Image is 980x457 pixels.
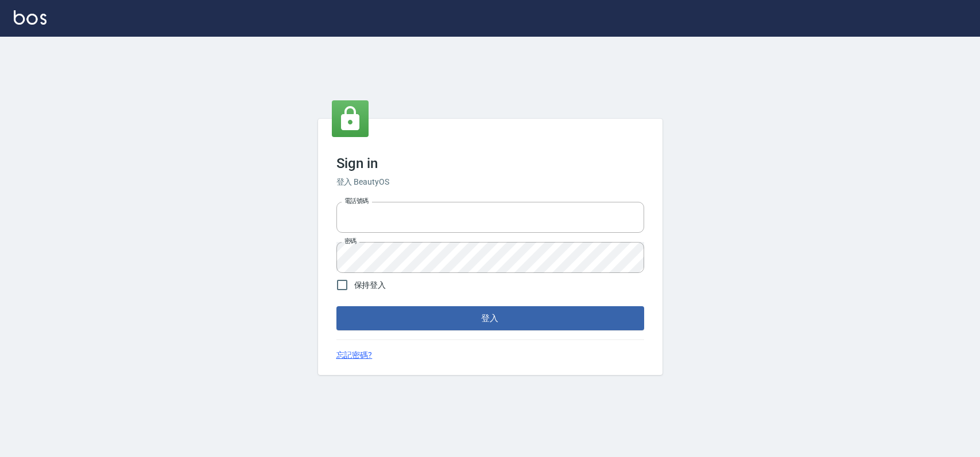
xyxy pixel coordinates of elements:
img: Logo [14,10,47,25]
span: 保持登入 [354,279,386,291]
label: 電話號碼 [344,197,369,205]
button: 登入 [336,306,644,330]
label: 密碼 [344,237,357,245]
h6: 登入 BeautyOS [336,176,644,188]
h3: Sign in [336,155,644,171]
a: 忘記密碼? [336,349,373,361]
